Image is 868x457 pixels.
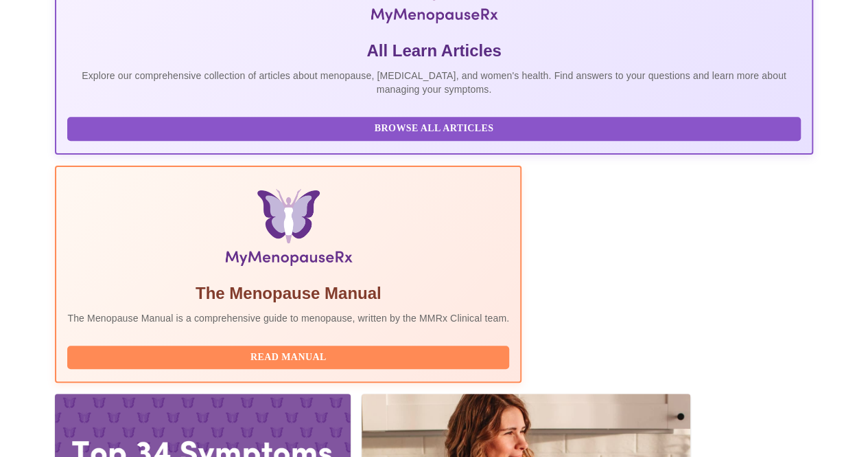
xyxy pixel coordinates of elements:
a: Browse All Articles [67,122,804,133]
p: The Menopause Manual is a comprehensive guide to menopause, written by the MMRx Clinical team. [67,311,509,325]
h5: All Learn Articles [67,40,800,62]
button: Read Manual [67,346,509,370]
button: Browse All Articles [67,117,800,141]
span: Browse All Articles [81,120,786,137]
img: Menopause Manual [138,189,439,271]
span: Read Manual [81,349,495,366]
h5: The Menopause Manual [67,282,509,304]
p: Explore our comprehensive collection of articles about menopause, [MEDICAL_DATA], and women's hea... [67,69,800,96]
a: Read Manual [67,350,513,362]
